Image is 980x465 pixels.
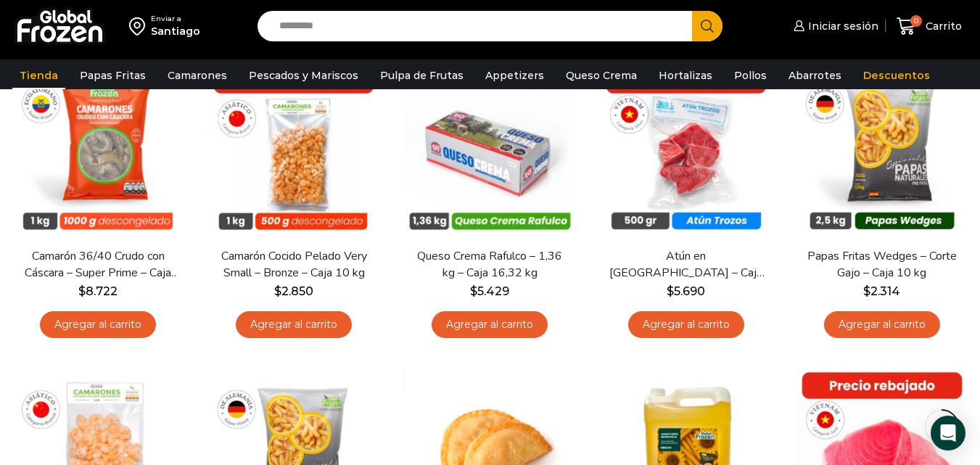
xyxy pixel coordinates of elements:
a: Camarón Cocido Pelado Very Small – Bronze – Caja 10 kg [215,248,372,281]
span: $ [274,284,281,298]
bdi: 2.850 [274,284,313,298]
span: Vista Rápida [614,201,759,226]
a: Pescados y Mariscos [242,62,366,89]
a: Tienda [12,62,65,89]
bdi: 5.690 [667,284,705,298]
bdi: 2.314 [863,284,900,298]
a: Iniciar sesión [790,12,878,41]
bdi: 8.722 [78,284,118,298]
span: Vista Rápida [810,201,955,226]
span: Carrito [922,19,962,33]
span: $ [78,284,86,298]
a: Agregar al carrito: “Camarón Cocido Pelado Very Small - Bronze - Caja 10 kg” [236,311,352,338]
div: Enviar a [151,14,200,24]
a: Queso Crema Rafulco – 1,36 kg – Caja 16,32 kg [411,248,568,281]
a: Papas Fritas Wedges – Corte Gajo – Caja 10 kg [804,248,960,281]
button: Search button [692,11,722,41]
a: Queso Crema [559,62,644,89]
a: Papas Fritas [73,62,153,89]
a: Agregar al carrito: “Papas Fritas Wedges – Corte Gajo - Caja 10 kg” [824,311,940,338]
a: Descuentos [856,62,937,89]
span: 0 [910,15,922,27]
a: Atún en [GEOGRAPHIC_DATA] – Caja 10 kg [608,248,765,281]
a: Agregar al carrito: “Camarón 36/40 Crudo con Cáscara - Super Prime - Caja 10 kg” [40,311,156,338]
span: Iniciar sesión [804,19,878,33]
span: Vista Rápida [418,201,563,226]
span: $ [863,284,870,298]
a: Hortalizas [651,62,720,89]
a: Agregar al carrito: “Atún en Trozos - Caja 10 kg” [628,311,744,338]
a: 0 Carrito [893,9,965,44]
a: Appetizers [478,62,551,89]
img: address-field-icon.svg [129,14,151,38]
a: Camarón 36/40 Crudo con Cáscara – Super Prime – Caja 10 kg [20,248,176,281]
a: Pollos [727,62,774,89]
div: Open Intercom Messenger [931,416,965,450]
a: Agregar al carrito: “Queso Crema Rafulco - 1,36 kg - Caja 16,32 kg” [432,311,548,338]
span: $ [470,284,477,298]
div: Santiago [151,24,200,38]
a: Pulpa de Frutas [373,62,471,89]
bdi: 5.429 [470,284,509,298]
a: Camarones [160,62,234,89]
span: Vista Rápida [221,201,366,226]
span: $ [667,284,674,298]
a: Abarrotes [781,62,849,89]
span: Vista Rápida [25,201,170,226]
